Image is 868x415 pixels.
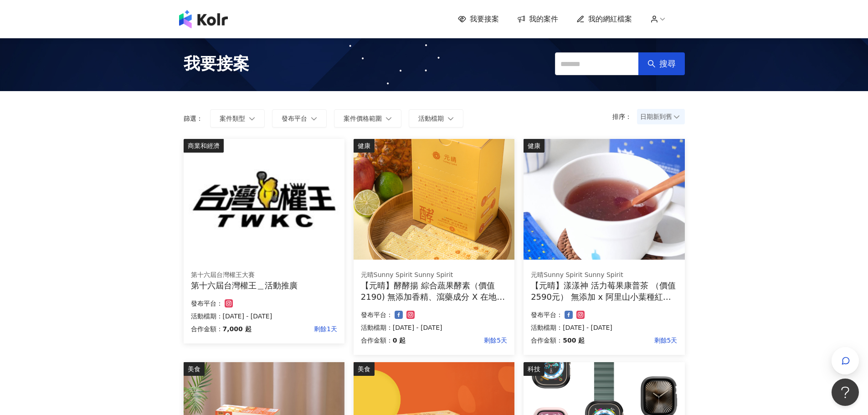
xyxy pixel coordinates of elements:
[191,311,337,322] p: 活動檔期：[DATE] - [DATE]
[659,59,676,69] span: 搜尋
[220,115,245,122] span: 案件類型
[531,335,563,346] p: 合作金額：
[191,298,223,309] p: 發布平台：
[470,14,499,24] span: 我要接案
[409,109,463,128] button: 活動檔期
[458,14,499,24] a: 我要接案
[832,379,859,406] iframe: Help Scout Beacon - Open
[585,335,677,346] p: 剩餘5天
[361,271,507,280] div: 元晴Sunny Spirit Sunny Spirit
[361,322,507,333] p: 活動檔期：[DATE] - [DATE]
[647,60,656,68] span: search
[361,335,393,346] p: 合作金額：
[184,139,224,153] div: 商業和經濟
[588,14,632,24] span: 我的網紅檔案
[406,335,507,346] p: 剩餘5天
[361,309,393,320] p: 發布平台：
[354,139,514,260] img: 酵酵揚｜綜合蔬果酵素
[531,322,677,333] p: 活動檔期：[DATE] - [DATE]
[638,52,685,75] button: 搜尋
[531,271,677,280] div: 元晴Sunny Spirit Sunny Spirit
[354,139,375,153] div: 健康
[563,335,585,346] p: 500 起
[531,280,677,302] div: 【元晴】漾漾神 活力莓果康普茶 （價值2590元） 無添加 x 阿里山小葉種紅茶 x 多國專利原料 x 營養博士科研
[191,280,337,291] div: 第十六屆台灣權王＿活動推廣
[282,115,307,122] span: 發布平台
[184,115,203,122] p: 篩選：
[524,139,684,260] img: 漾漾神｜活力莓果康普茶沖泡粉
[418,115,444,122] span: 活動檔期
[179,10,228,28] img: logo
[344,115,382,122] span: 案件價格範圍
[576,14,632,24] a: 我的網紅檔案
[191,323,223,334] p: 合作金額：
[529,14,558,24] span: 我的案件
[640,110,682,123] span: 日期新到舊
[223,323,252,334] p: 7,000 起
[184,52,249,75] span: 我要接案
[184,362,205,376] div: 美食
[210,109,265,128] button: 案件類型
[517,14,558,24] a: 我的案件
[531,309,563,320] p: 發布平台：
[354,362,375,376] div: 美食
[252,323,337,334] p: 剩餘1天
[361,280,507,302] div: 【元晴】酵酵揚 綜合蔬果酵素（價值2190) 無添加香精、瀉藥成分 X 在地小農蔬果萃取 x 營養博士科研
[191,271,337,280] div: 第十六屆台灣權王大賽
[272,109,327,128] button: 發布平台
[334,109,401,128] button: 案件價格範圍
[393,335,406,346] p: 0 起
[612,113,637,120] p: 排序：
[524,362,544,376] div: 科技
[524,139,544,153] div: 健康
[184,139,344,260] img: 第十六屆台灣權王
